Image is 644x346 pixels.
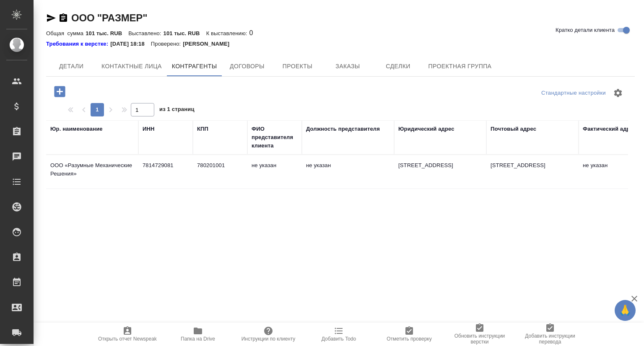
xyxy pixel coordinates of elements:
div: split button [539,87,608,100]
span: Контактные лица [101,61,162,72]
div: Фактический адрес [583,125,636,133]
span: Добавить инструкции перевода [520,333,580,345]
span: Заказы [327,61,368,72]
span: Открыть отчет Newspeak [98,336,157,342]
div: ИНН [143,125,155,133]
td: 780201001 [193,157,247,186]
button: Скопировать ссылку для ЯМессенджера [46,13,56,23]
div: Нажми, чтобы открыть папку с инструкцией [46,40,110,48]
button: Добавить контрагента [48,83,71,100]
p: 101 тыс. RUB [164,30,206,36]
button: Инструкции по клиенту [233,323,304,346]
span: Инструкции по клиенту [241,336,296,342]
span: Кратко детали клиента [556,26,615,34]
span: Контрагенты [172,61,217,72]
a: ООО "РАЗМЕР" [71,12,147,23]
span: Детали [51,61,91,72]
td: не указан [302,157,394,186]
span: Отметить проверку [387,336,431,342]
span: Добавить Todo [322,336,356,342]
button: Добавить инструкции перевода [515,323,585,346]
td: [STREET_ADDRESS] [394,157,486,186]
button: Папка на Drive [163,323,233,346]
span: Сделки [378,61,418,72]
td: 7814729081 [138,157,193,186]
button: Скопировать ссылку [58,13,68,23]
button: Открыть отчет Newspeak [92,323,163,346]
span: Обновить инструкции верстки [449,333,510,345]
div: Юридический адрес [398,125,454,133]
div: Почтовый адрес [491,125,536,133]
div: ФИО представителя клиента [252,125,298,150]
button: Добавить Todo [304,323,374,346]
span: Проектная группа [428,61,491,72]
span: Договоры [227,61,267,72]
p: Проверено: [151,40,183,48]
p: [DATE] 18:18 [110,40,151,48]
div: Юр. наименование [50,125,103,133]
span: Настроить таблицу [608,83,628,103]
button: Отметить проверку [374,323,444,346]
div: 0 [46,28,635,38]
p: Выставлено: [128,30,163,36]
p: [PERSON_NAME] [183,40,236,48]
button: 🙏 [615,300,636,321]
button: Обновить инструкции верстки [444,323,515,346]
p: 101 тыс. RUB [86,30,128,36]
span: 🙏 [618,302,632,319]
p: К выставлению: [206,30,249,36]
div: КПП [197,125,208,133]
td: [STREET_ADDRESS] [486,157,579,186]
p: Общая сумма [46,30,86,36]
span: Папка на Drive [181,336,215,342]
div: Должность представителя [306,125,380,133]
td: не указан [247,157,302,186]
span: из 1 страниц [159,104,195,116]
span: Проекты [277,61,317,72]
td: ООО «Разумные Механические Решения» [46,157,138,186]
a: Требования к верстке: [46,40,110,48]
